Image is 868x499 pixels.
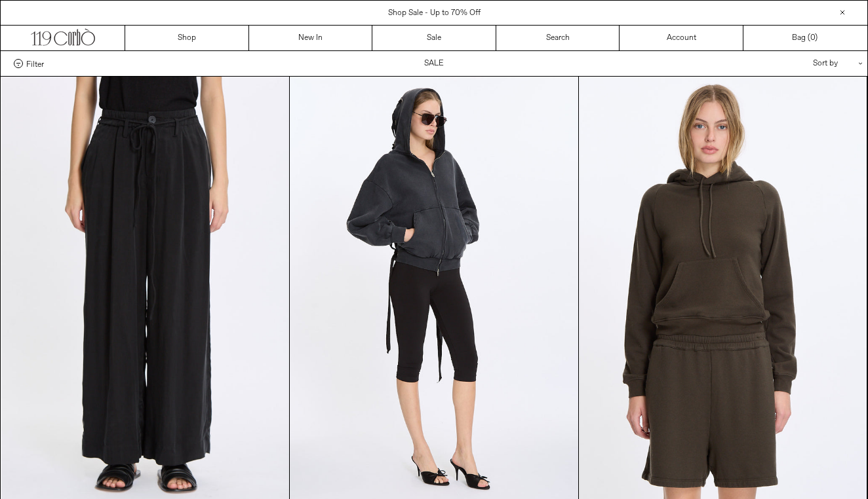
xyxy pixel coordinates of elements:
div: Sort by [736,51,854,76]
a: New In [249,26,373,50]
a: Bag () [743,26,867,50]
a: Search [496,26,620,50]
span: Filter [26,59,44,68]
a: Sale [372,26,496,50]
a: Account [620,26,743,50]
span: ) [810,32,818,44]
span: 0 [810,33,815,43]
a: Shop [125,26,249,50]
a: Shop Sale - Up to 70% Off [388,8,481,18]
